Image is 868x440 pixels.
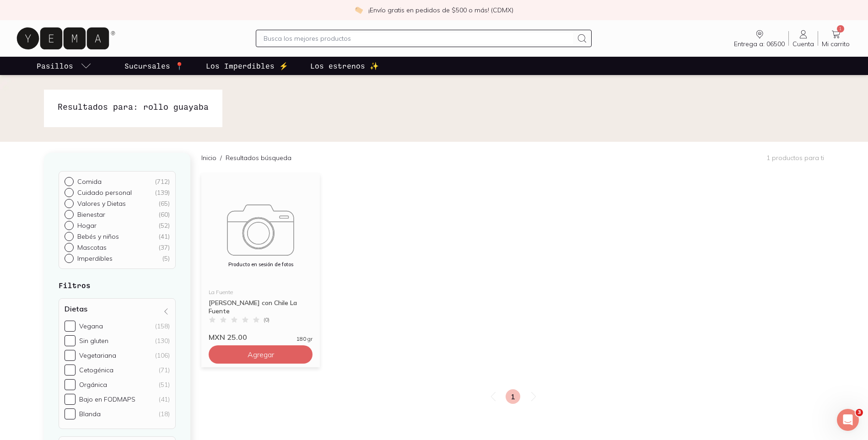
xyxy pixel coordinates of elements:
div: ( 712 ) [155,177,170,186]
p: Cuidado personal [77,188,132,197]
div: ( 65 ) [158,199,170,208]
a: Sucursales 📍 [123,57,186,75]
div: Sin gluten [79,337,108,345]
a: 1 [506,389,520,404]
div: (106) [155,351,170,360]
span: MXN 25.00 [209,333,247,342]
span: ( 0 ) [264,317,270,322]
span: 180 gr [297,336,313,342]
input: Bajo en FODMAPS(41) [65,394,75,405]
input: Busca los mejores productos [264,33,572,44]
p: Valores y Dietas [77,199,126,208]
input: Blanda(18) [65,408,75,419]
p: 1 productos para ti [766,154,824,162]
div: Vegana [79,322,103,330]
div: ( 52 ) [158,221,170,230]
a: Inicio [201,154,216,162]
p: Bienestar [77,210,105,219]
span: / [216,153,226,162]
input: Vegetariana(106) [65,350,75,361]
a: pasillo-todos-link [35,57,93,75]
span: Entrega a: 06500 [734,40,785,48]
div: Cetogénica [79,366,113,374]
div: ( 60 ) [158,210,170,219]
div: (18) [159,410,170,418]
iframe: Intercom live chat [837,409,859,431]
div: La Fuente [209,290,313,295]
p: Comida [77,177,102,186]
div: (130) [155,337,170,345]
span: Producto en sesión de fotos [201,262,320,268]
p: Pasillos [37,60,73,71]
h1: Resultados para: rollo guayaba [58,101,209,113]
p: Mascotas [77,243,107,252]
span: Cuenta [793,40,814,48]
div: Blanda [79,410,101,418]
span: Agregar [248,350,274,359]
p: Resultados búsqueda [226,153,291,162]
p: Hogar [77,221,97,230]
div: Orgánica [79,381,107,389]
p: ¡Envío gratis en pedidos de $500 o más! (CDMX) [368,5,513,15]
span: 3 [856,409,863,416]
p: Los Imperdibles ⚡️ [206,60,288,71]
div: (71) [159,366,170,374]
strong: Filtros [59,281,91,290]
span: Mi carrito [822,40,850,48]
button: Agregar [209,345,313,364]
p: Sucursales 📍 [124,60,184,71]
a: 1Mi carrito [818,29,853,48]
div: (41) [159,395,170,403]
div: (158) [155,322,170,330]
div: ( 5 ) [162,254,170,263]
span: 1 [837,25,844,32]
div: ( 41 ) [158,232,170,241]
div: [PERSON_NAME] con Chile La Fuente [209,299,313,315]
input: Cetogénica(71) [65,365,75,376]
input: Sin gluten(130) [65,335,75,346]
a: Icono de cámaraProducto en sesión de fotosLa Fuente[PERSON_NAME] con Chile La Fuente(0)MXN 25.001... [201,173,320,342]
div: (51) [159,381,170,389]
img: Icono de cámara [201,192,320,256]
h4: Dietas [65,304,87,313]
a: Los Imperdibles ⚡️ [204,57,290,75]
a: Cuenta [789,29,818,48]
input: Vegana(158) [65,321,75,332]
a: Los estrenos ✨ [308,57,381,75]
div: ( 37 ) [158,243,170,252]
p: Bebés y niños [77,232,119,241]
p: Los estrenos ✨ [310,60,379,71]
div: ( 139 ) [155,188,170,197]
a: Entrega a: 06500 [730,29,788,48]
div: Bajo en FODMAPS [79,395,135,403]
div: Dietas [59,298,176,429]
div: Vegetariana [79,351,116,360]
img: check [355,6,363,14]
input: Orgánica(51) [65,379,75,390]
p: Imperdibles [77,254,113,263]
